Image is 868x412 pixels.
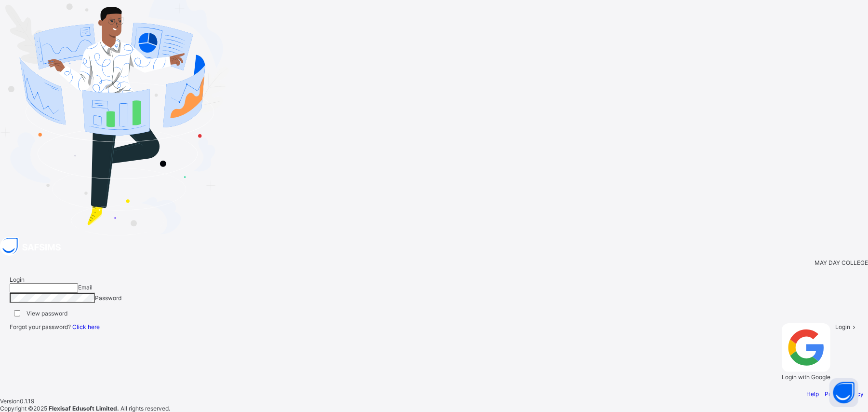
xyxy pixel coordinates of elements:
span: Login [10,276,25,283]
img: google.396cfc9801f0270233282035f929180a.svg [782,323,830,372]
span: MAY DAY COLLEGE [815,259,868,266]
button: Open asap [829,378,858,407]
span: Login with Google [782,373,830,381]
span: Password [95,294,121,302]
span: Forgot your password? [10,323,100,330]
span: Email [78,284,93,291]
a: Click here [72,323,100,330]
span: Login [835,323,850,330]
strong: Flexisaf Edusoft Limited. [49,405,119,412]
a: Help [806,390,819,398]
a: Privacy Policy [825,390,864,398]
label: View password [27,310,67,317]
